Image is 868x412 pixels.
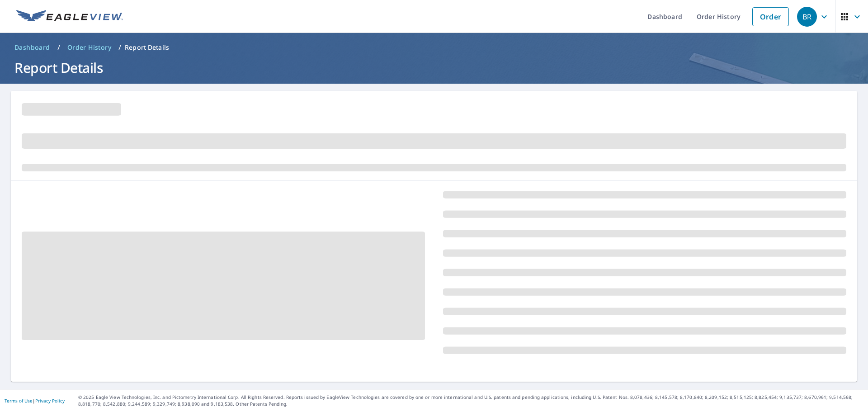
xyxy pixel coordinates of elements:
[11,40,54,55] a: Dashboard
[64,40,115,55] a: Order History
[11,58,857,77] h1: Report Details
[5,398,65,403] p: |
[16,10,123,24] img: EV Logo
[14,43,50,52] span: Dashboard
[118,42,121,53] li: /
[125,43,169,52] p: Report Details
[5,398,33,404] a: Terms of Use
[752,7,789,26] a: Order
[11,40,857,55] nav: breadcrumb
[67,43,111,52] span: Order History
[35,398,65,404] a: Privacy Policy
[78,394,863,407] p: © 2025 Eagle View Technologies, Inc. and Pictometry International Corp. All Rights Reserved. Repo...
[797,7,817,27] div: BR
[57,42,60,53] li: /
